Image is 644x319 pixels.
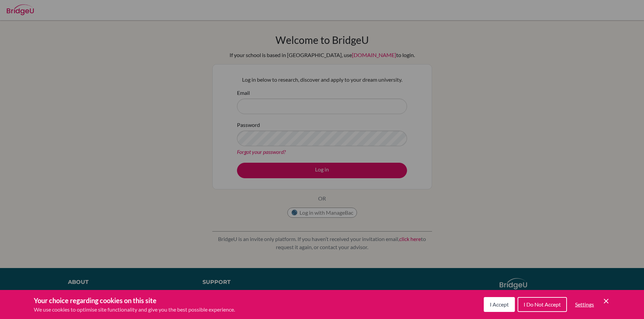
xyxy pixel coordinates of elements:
span: Settings [575,301,594,308]
button: Settings [570,298,599,311]
button: I Accept [484,297,515,312]
button: Save and close [602,297,610,305]
h3: Your choice regarding cookies on this site [34,295,235,305]
p: We use cookies to optimise site functionality and give you the best possible experience. [34,305,235,314]
span: I Accept [490,301,509,308]
span: I Do Not Accept [524,301,561,308]
button: I Do Not Accept [518,297,567,312]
